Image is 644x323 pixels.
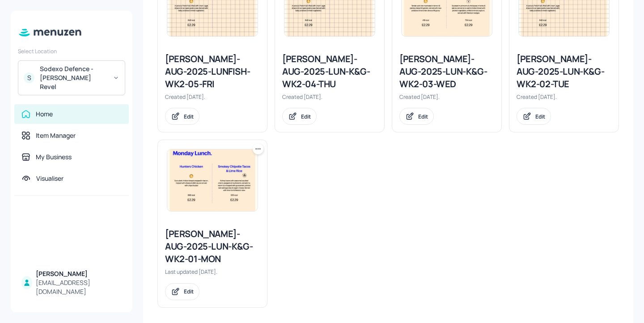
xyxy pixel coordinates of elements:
[517,53,611,90] div: [PERSON_NAME]-AUG-2025-LUN-K&G-WK2-02-TUE
[399,93,494,101] div: Created [DATE].
[165,93,260,101] div: Created [DATE].
[184,288,194,295] div: Edit
[165,53,260,90] div: [PERSON_NAME]-AUG-2025-LUNFISH-WK2-05-FRI
[301,113,311,120] div: Edit
[535,113,545,120] div: Edit
[517,93,611,101] div: Created [DATE].
[36,278,122,296] div: [EMAIL_ADDRESS][DOMAIN_NAME]
[167,149,258,211] img: 2025-09-01-17567276048669wey0ac42m4.jpeg
[36,174,64,183] div: Visualiser
[40,64,107,91] div: Sodexo Defence - [PERSON_NAME] Revel
[418,113,428,120] div: Edit
[18,47,125,55] div: Select Location
[36,153,72,161] div: My Business
[282,53,377,90] div: [PERSON_NAME]-AUG-2025-LUN-K&G-WK2-04-THU
[165,228,260,265] div: [PERSON_NAME]-AUG-2025-LUN-K&G-WK2-01-MON
[36,269,122,278] div: [PERSON_NAME]
[399,53,494,90] div: [PERSON_NAME]-AUG-2025-LUN-K&G-WK2-03-WED
[36,131,76,140] div: Item Manager
[184,113,194,120] div: Edit
[36,110,53,119] div: Home
[282,93,377,101] div: Created [DATE].
[24,72,34,83] div: S
[165,268,260,276] div: Last updated [DATE].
